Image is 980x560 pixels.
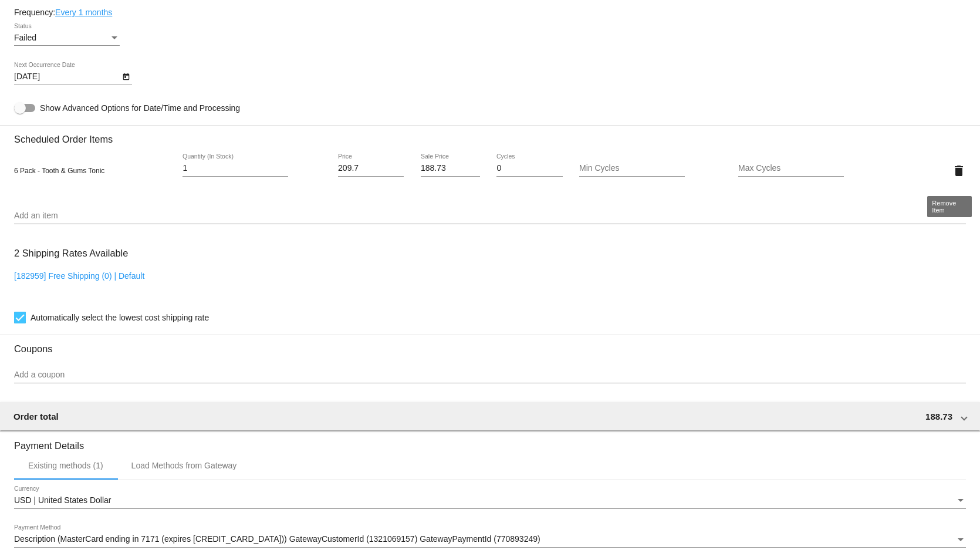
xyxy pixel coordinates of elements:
span: 188.73 [925,411,952,421]
mat-select: Payment Method [14,535,966,544]
mat-icon: delete [952,164,966,178]
input: Next Occurrence Date [14,72,120,82]
input: Sale Price [421,164,480,173]
a: Every 1 months [55,8,112,17]
div: Frequency: [14,8,966,17]
mat-select: Status [14,33,120,43]
div: Load Methods from Gateway [131,461,237,470]
input: Cycles [496,164,562,173]
span: Order total [13,411,59,421]
input: Price [338,164,404,173]
input: Add a coupon [14,370,966,380]
span: 6 Pack - Tooth & Gums Tonic [14,167,104,175]
h3: 2 Shipping Rates Available [14,241,128,266]
button: Open calendar [120,70,132,82]
input: Min Cycles [579,164,685,173]
span: Failed [14,33,36,42]
mat-select: Currency [14,496,966,505]
h3: Coupons [14,335,966,355]
span: USD | United States Dollar [14,495,111,505]
div: Existing methods (1) [28,461,103,470]
a: [182959] Free Shipping (0) | Default [14,271,144,281]
input: Max Cycles [738,164,844,173]
span: Show Advanced Options for Date/Time and Processing [40,102,240,114]
h3: Payment Details [14,431,966,451]
input: Add an item [14,211,966,221]
span: Automatically select the lowest cost shipping rate [31,311,209,325]
span: Description (MasterCard ending in 7171 (expires [CREDIT_CARD_DATA])) GatewayCustomerId (132106915... [14,534,540,544]
input: Quantity (In Stock) [183,164,288,173]
h3: Scheduled Order Items [14,125,966,145]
